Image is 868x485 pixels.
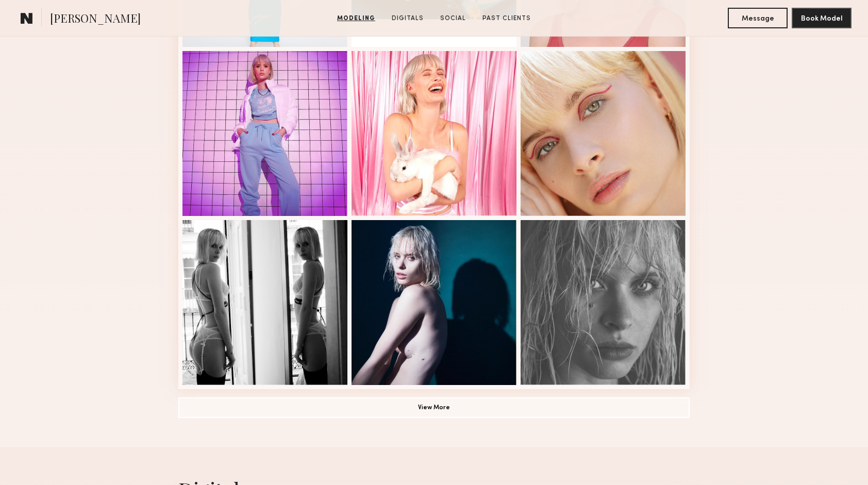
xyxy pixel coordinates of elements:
a: Social [436,14,470,23]
a: Modeling [333,14,379,23]
a: Past Clients [478,14,535,23]
a: Digitals [388,14,428,23]
span: [PERSON_NAME] [50,10,141,28]
button: Book Model [792,8,852,28]
button: Message [728,8,788,28]
a: Book Model [792,13,852,22]
button: View More [178,397,690,418]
